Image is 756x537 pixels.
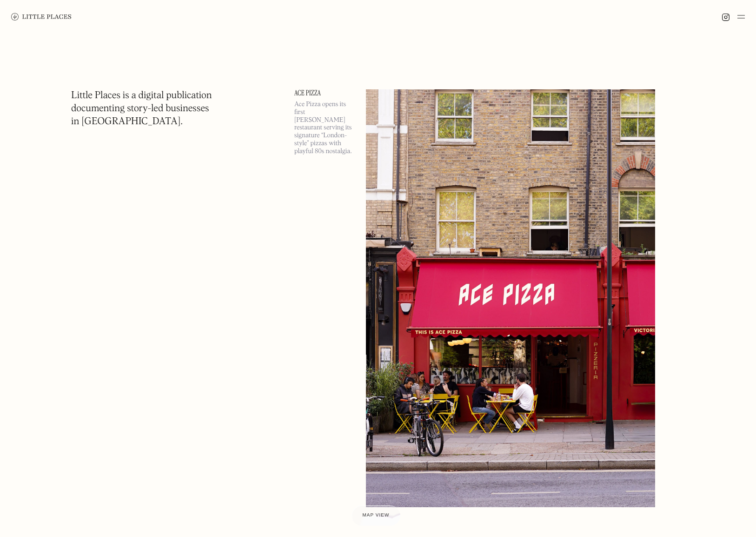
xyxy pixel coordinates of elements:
[71,89,212,128] h1: Little Places is a digital publication documenting story-led businesses in [GEOGRAPHIC_DATA].
[294,89,355,97] a: Ace Pizza
[366,89,655,507] img: Ace Pizza
[351,505,401,526] a: Map view
[294,101,355,155] p: Ace Pizza opens its first [PERSON_NAME] restaurant serving its signature “London-style” pizzas wi...
[363,513,390,518] span: Map view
